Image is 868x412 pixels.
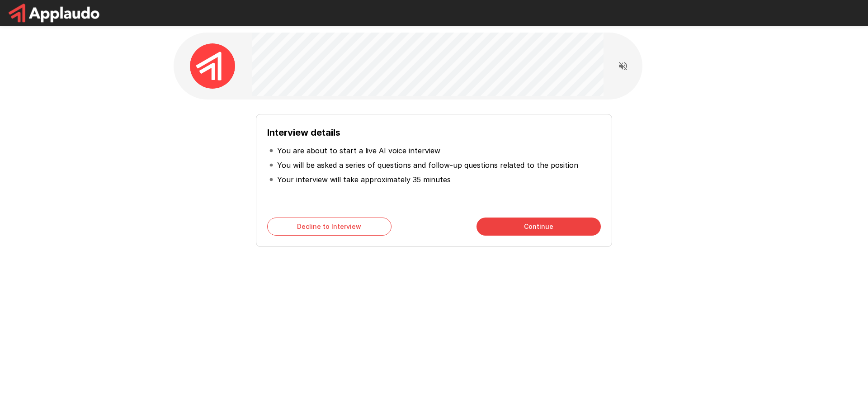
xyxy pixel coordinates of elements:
button: Read questions aloud [614,57,632,75]
p: Your interview will take approximately 35 minutes [277,174,451,185]
img: applaudo_avatar.png [190,43,235,89]
button: Continue [476,218,601,236]
p: You will be asked a series of questions and follow-up questions related to the position [277,160,578,170]
b: Interview details [267,127,340,138]
button: Decline to Interview [267,218,392,236]
p: You are about to start a live AI voice interview [277,145,440,156]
